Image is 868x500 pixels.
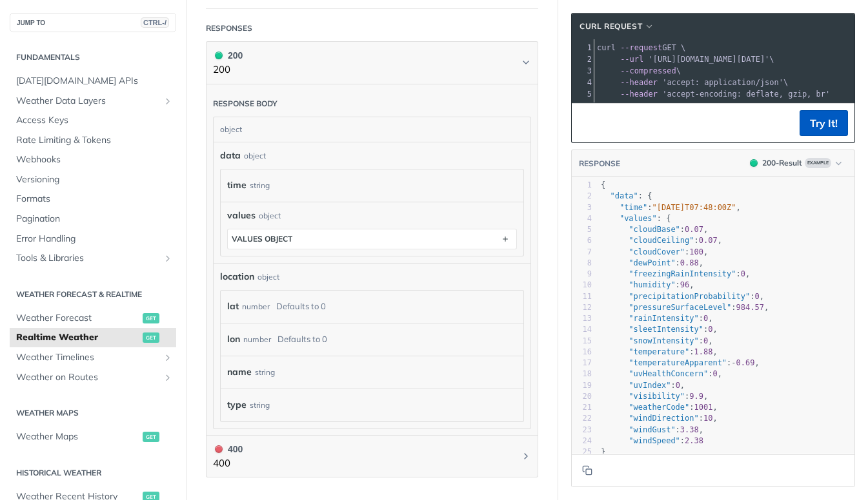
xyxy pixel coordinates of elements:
[629,280,675,289] span: "humidity"
[572,380,592,391] div: 19
[572,425,592,436] div: 23
[220,149,241,162] span: data
[16,331,139,344] span: Realtime Weather
[10,427,176,447] a: Weather Mapsget
[601,191,652,200] span: : {
[215,445,223,453] span: 400
[16,233,173,245] span: Error Handling
[276,297,326,316] div: Defaults to 0
[572,302,592,313] div: 12
[10,131,176,150] a: Rate Limiting & Tokens
[601,403,718,412] span: : ,
[227,363,252,381] label: name
[601,236,722,245] span: : ,
[572,358,592,369] div: 17
[10,289,176,300] h2: Weather Forecast & realtime
[227,209,256,222] span: values
[620,78,658,87] span: --header
[16,430,139,443] span: Weather Maps
[629,347,689,356] span: "temperature"
[572,77,594,88] div: 4
[206,84,538,436] div: 200 200200
[10,309,176,328] a: Weather Forecastget
[572,247,592,258] div: 7
[601,258,703,267] span: : ,
[10,13,176,32] button: JUMP TOCTRL-/
[601,447,605,456] span: }
[578,157,621,170] button: RESPONSE
[255,363,275,381] div: string
[259,210,281,222] div: object
[601,358,760,367] span: : ,
[629,292,750,301] span: "precipitationProbability"
[620,55,643,64] span: --url
[601,392,708,401] span: : ,
[10,91,176,111] a: Weather Data LayersShow subpages for Weather Data Layers
[601,325,718,334] span: : ,
[16,193,173,206] span: Formats
[629,369,708,378] span: "uvHealthConcern"
[629,247,685,256] span: "cloudCover"
[228,229,516,249] button: values object
[703,336,708,345] span: 0
[572,447,592,457] div: 25
[572,224,592,235] div: 5
[601,180,605,189] span: {
[762,157,802,169] div: 200 - Result
[16,153,173,166] span: Webhooks
[743,157,848,169] button: 200200-ResultExample
[572,369,592,380] div: 18
[601,381,685,390] span: : ,
[572,258,592,269] div: 8
[685,436,703,445] span: 2.38
[16,312,139,325] span: Weather Forecast
[699,236,718,245] span: 0.07
[244,150,266,162] div: object
[580,21,642,32] span: cURL Request
[572,53,594,65] div: 2
[601,292,764,301] span: : ,
[601,414,718,423] span: : ,
[572,280,592,291] div: 10
[750,159,758,167] span: 200
[250,396,270,414] div: string
[703,414,712,423] span: 10
[213,48,531,77] button: 200 200200
[736,303,764,312] span: 984.57
[685,225,703,234] span: 0.07
[572,65,594,77] div: 3
[572,436,592,447] div: 24
[629,358,727,367] span: "temperatureApparent"
[578,113,596,133] button: Copy to clipboard
[620,43,662,52] span: --request
[250,176,270,195] div: string
[629,303,731,312] span: "pressureSurfaceLevel"
[163,253,173,264] button: Show subpages for Tools & Libraries
[712,369,717,378] span: 0
[10,150,176,169] a: Webhooks
[10,52,176,63] h2: Fundamentals
[163,372,173,383] button: Show subpages for Weather on Routes
[601,369,722,378] span: : ,
[572,191,592,202] div: 2
[227,330,240,349] label: lon
[694,347,713,356] span: 1.88
[213,48,243,63] div: 200
[620,203,647,212] span: "time"
[163,96,173,106] button: Show subpages for Weather Data Layers
[689,247,703,256] span: 100
[143,313,159,323] span: get
[214,117,527,142] div: object
[16,371,159,384] span: Weather on Routes
[572,291,592,302] div: 11
[213,63,243,77] p: 200
[597,55,774,64] span: \
[731,358,736,367] span: -
[572,413,592,424] div: 22
[578,461,596,480] button: Copy to clipboard
[629,325,703,334] span: "sleetIntensity"
[10,111,176,130] a: Access Keys
[741,269,745,278] span: 0
[800,110,848,136] button: Try It!
[232,234,292,244] div: values object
